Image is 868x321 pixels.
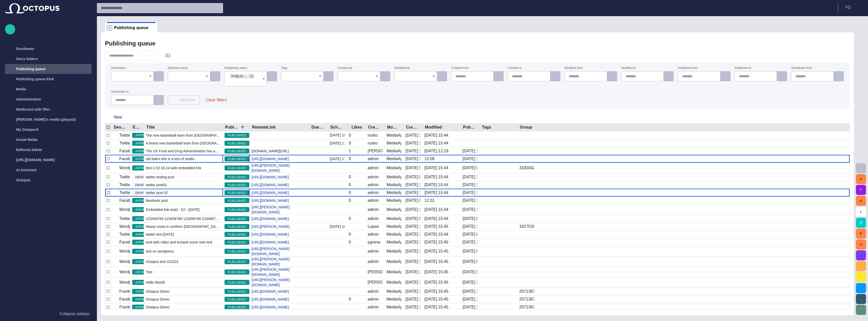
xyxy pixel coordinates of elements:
[111,90,129,94] label: Scheduled to
[119,140,131,146] p: Twitter
[105,22,157,32] div: SPublishing queue
[225,207,249,212] span: PUBLISHED
[146,141,221,146] span: A brand new basketball team from Thailand won the World Cup.
[146,207,200,212] span: Embedded link test2 - DJ - 24.09.24
[317,73,324,80] button: Open
[338,66,352,70] label: Created by
[146,190,168,195] span: twitter post 02
[424,133,448,138] div: 9/3 15:44
[281,66,287,70] label: Tags
[387,133,401,138] div: MediaAgent
[146,175,174,180] span: twitter testing post
[349,156,351,162] div: 0
[133,125,140,130] div: Editorial status
[368,207,379,212] div: admin
[349,216,351,221] div: 0
[5,64,92,74] div: Publishing queue
[119,156,137,162] p: Facebook
[856,229,866,239] button: P
[132,157,156,162] span: APPROVED
[463,239,477,245] div: 9/23/2020 12:16
[132,183,149,188] span: DRAFT
[132,240,156,245] span: APPROVED
[368,249,379,254] div: admin
[250,175,291,180] a: [URL][DOMAIN_NAME]
[424,249,448,254] div: 9/3 15:45
[368,133,377,138] div: rusko
[114,125,126,130] div: Destination
[405,280,420,285] div: 10/23/2020 10:22
[132,280,156,285] span: APPROVED
[349,198,351,203] div: 0
[405,148,420,154] div: 8/19/2015 16:32
[856,185,866,195] button: F
[146,232,174,237] span: twitter test 05.31.2019
[424,198,435,203] div: 12:31
[16,66,46,71] p: Publishing queue
[735,66,751,70] label: Published to
[132,270,156,275] span: APPROVED
[225,149,249,154] span: PUBLISHED
[330,125,343,130] div: Scheduled
[158,51,173,60] button: (1)
[368,269,383,275] div: F. Krizek
[225,175,249,180] span: PUBLISHED
[146,156,194,161] span: old italics this is a test of studio
[387,269,401,275] div: MediaAgent
[463,165,477,171] div: 10/2/2024 09:47
[349,140,351,146] div: 0
[451,66,469,70] label: Created from
[678,66,698,70] label: Published from
[424,207,448,212] div: 9/3 15:44
[16,77,54,82] p: Publishing queue KKK
[225,125,246,130] div: Publishing status
[387,174,401,180] div: MediaAgent
[405,297,420,302] div: 11/2/2020 16:52
[349,148,351,154] div: 1
[119,148,137,154] p: Facebook
[229,74,255,79] div: PUBLISHED
[425,125,442,130] div: Modified
[225,224,249,229] span: PUBLISHED
[119,207,155,213] p: Wordpress Reunion
[841,3,865,12] button: PD
[405,174,420,180] div: 3/30/2016 09:58
[463,190,477,195] div: 3/30/2016 12:15
[405,304,420,310] div: 11/2/2020 16:52
[146,259,178,264] span: Octopus test 101201
[349,239,351,245] div: 0
[368,297,379,302] div: admin
[856,174,866,184] button: A
[16,56,38,61] p: Story folders
[119,190,131,196] p: Twitter
[463,297,477,302] div: 11/2/2020 16:56
[119,231,131,237] p: Twitter
[229,74,251,79] span: PUBLISHED
[424,190,448,195] div: 9/3 15:44
[368,198,379,203] div: admin
[105,40,155,47] h2: Publishing queue
[132,207,156,212] span: APPROVED
[405,289,420,294] div: 11/2/2020 16:52
[405,133,420,138] div: 2/18/2014 10:47
[146,240,212,245] span: testi with video and textand some new text
[203,73,210,80] button: Open
[60,311,90,317] p: Collapse sidebar
[132,224,156,229] span: APPROVED
[330,139,345,147] div: 3/4/2014 11:10
[5,114,92,125] div: [PERSON_NAME]'s media (playout)
[424,269,448,275] div: 9/3 15:45
[463,156,477,162] div: 9/2 17:06
[405,224,420,229] div: 5/16/2018 10:43
[225,289,249,294] span: PUBLISHED
[5,175,92,185] div: Octopus
[225,249,249,254] span: PUBLISHED
[621,66,636,70] label: Modified to
[119,296,137,302] p: Facebook
[16,117,76,122] p: [PERSON_NAME]'s media (playout)
[146,224,221,229] span: Heavy snow in northern Japan
[368,216,379,221] div: admin
[349,297,351,302] div: 0
[330,223,345,230] div: 5/16/2018 10:44
[387,224,401,229] div: MediaAgent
